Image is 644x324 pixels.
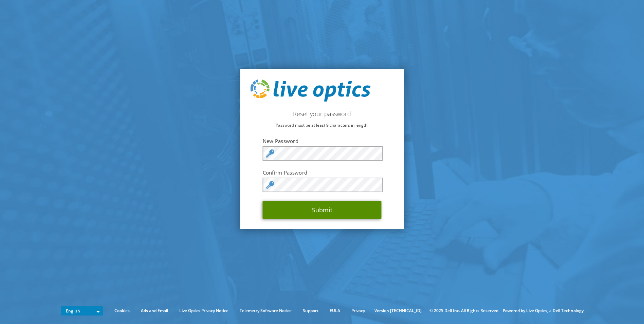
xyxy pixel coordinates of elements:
li: © 2025 Dell Inc. All Rights Reserved [426,307,502,314]
img: live_optics_svg.svg [250,79,370,102]
button: Submit [263,201,382,219]
a: EULA [325,307,345,314]
li: Powered by Live Optics, a Dell Technology [503,307,584,314]
label: Confirm Password [263,169,382,176]
a: Live Optics Privacy Notice [174,307,234,314]
label: New Password [263,138,382,144]
a: Support [298,307,324,314]
a: Cookies [109,307,135,314]
a: Privacy [346,307,370,314]
h2: Reset your password [250,110,394,118]
a: Telemetry Software Notice [235,307,297,314]
li: Version [TECHNICAL_ID] [371,307,425,314]
p: Password must be at least 9 characters in length. [250,122,394,129]
a: Ads and Email [136,307,173,314]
